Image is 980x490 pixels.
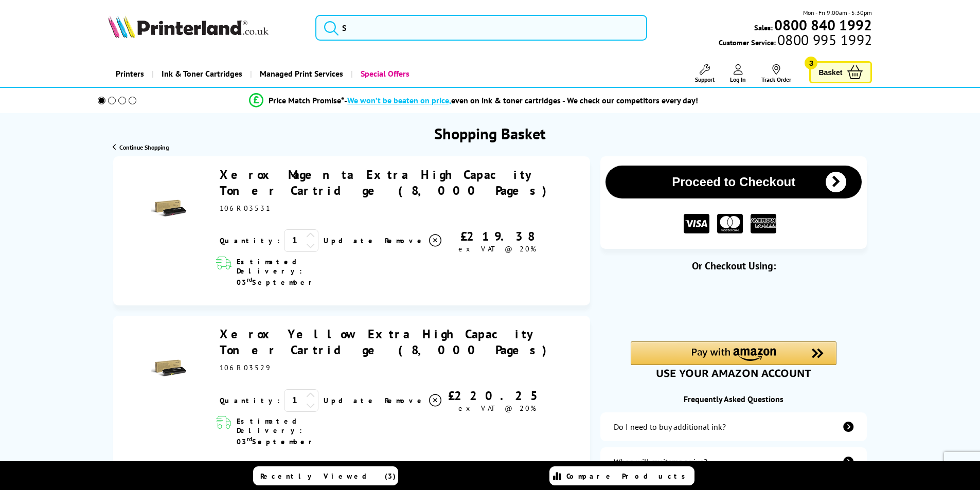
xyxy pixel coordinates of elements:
[250,61,351,87] a: Managed Print Services
[162,61,242,87] span: Ink & Toner Cartridges
[774,15,872,34] b: 0800 840 1992
[108,61,152,87] a: Printers
[614,422,726,432] div: Do I need to buy additional ink?
[315,15,647,41] input: S
[247,435,252,443] sup: rd
[458,404,536,413] span: ex VAT @ 20%
[324,396,377,405] a: Update
[253,466,398,485] a: Recently Viewed (3)
[549,466,694,485] a: Compare Products
[717,214,743,234] img: MASTER CARD
[600,412,867,441] a: additional-ink
[119,143,169,151] span: Continue Shopping
[385,233,443,248] a: Delete item from your basket
[324,236,377,245] a: Update
[805,57,817,69] span: 3
[347,95,451,105] span: We won’t be beaten on price,
[108,15,303,40] a: Printerland Logo
[113,143,169,151] a: Continue Shopping
[458,244,536,253] span: ex VAT @ 20%
[220,363,269,372] span: 106R03529
[751,214,776,234] img: American Express
[761,64,791,83] a: Track Order
[84,92,864,110] li: modal_Promise
[385,393,443,408] a: Delete item from your basket
[385,236,425,245] span: Remove
[803,8,872,17] span: Mon - Fri 9:00am - 5:30pm
[151,351,187,387] img: Xerox Yellow Extra High Capacity Toner Cartridge (8,000 Pages)
[695,64,715,83] a: Support
[776,35,872,45] span: 0800 995 1992
[719,35,872,47] span: Customer Service:
[631,289,836,312] iframe: PayPal
[152,61,250,87] a: Ink & Toner Cartridges
[600,394,867,404] div: Frequently Asked Questions
[754,23,773,32] span: Sales:
[220,396,280,405] span: Quantity:
[220,167,554,198] a: Xerox Magenta Extra High Capacity Toner Cartridge (8,000 Pages)
[443,388,551,404] div: £220.25
[730,76,746,83] span: Log In
[247,276,252,283] sup: rd
[600,259,867,273] div: Or Checkout Using:
[220,236,280,245] span: Quantity:
[351,61,417,87] a: Special Offers
[434,123,546,143] h1: Shopping Basket
[344,95,698,105] div: - even on ink & toner cartridges - We check our competitors every day!
[269,95,344,105] span: Price Match Promise*
[773,20,872,30] a: 0800 840 1992
[385,396,425,405] span: Remove
[220,326,554,358] a: Xerox Yellow Extra High Capacity Toner Cartridge (8,000 Pages)
[614,457,707,467] div: When will my items arrive?
[108,15,269,38] img: Printerland Logo
[730,64,746,83] a: Log In
[631,341,836,377] div: Amazon Pay - Use your Amazon account
[809,61,872,83] a: Basket 3
[818,65,842,79] span: Basket
[695,76,715,83] span: Support
[260,471,396,481] span: Recently Viewed (3)
[600,447,867,476] a: items-arrive
[237,416,364,446] span: Estimated Delivery: 03 September
[220,204,271,213] span: 106R03531
[684,214,709,234] img: VISA
[605,166,862,198] button: Proceed to Checkout
[443,228,551,244] div: £219.38
[566,471,691,481] span: Compare Products
[151,191,187,227] img: Xerox Magenta Extra High Capacity Toner Cartridge (8,000 Pages)
[237,257,364,287] span: Estimated Delivery: 03 September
